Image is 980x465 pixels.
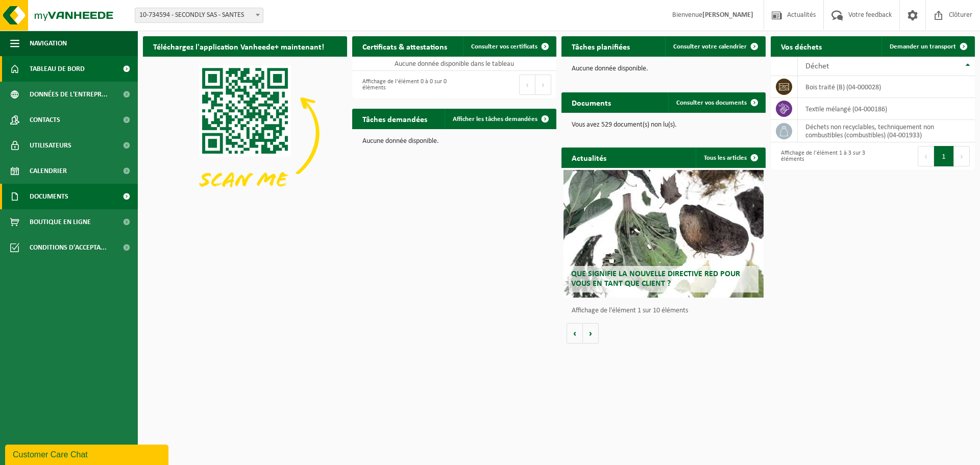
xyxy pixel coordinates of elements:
p: Vous avez 529 document(s) non lu(s). [572,121,755,129]
span: Documents [30,184,68,209]
span: Tableau de bord [30,56,85,82]
span: Conditions d'accepta... [30,235,107,260]
h2: Certificats & attestations [352,36,457,56]
td: bois traité (B) (04-000028) [798,76,975,98]
span: 10-734594 - SECONDLY SAS - SANTES [135,8,263,23]
span: Contacts [30,107,60,133]
span: Afficher les tâches demandées [453,116,537,123]
h2: Téléchargez l'application Vanheede+ maintenant! [143,36,334,56]
button: Next [954,146,970,166]
span: Demander un transport [890,43,956,50]
span: Déchet [805,62,829,70]
button: Previous [519,75,535,95]
h2: Tâches demandées [352,109,437,129]
h2: Tâches planifiées [561,36,640,56]
strong: [PERSON_NAME] [702,11,753,19]
h2: Documents [561,92,621,112]
button: Vorige [567,323,583,344]
button: Next [535,75,551,95]
a: Que signifie la nouvelle directive RED pour vous en tant que client ? [563,170,764,298]
a: Afficher les tâches demandées [445,109,555,129]
div: Affichage de l'élément 1 à 3 sur 3 éléments [776,145,868,167]
a: Consulter votre calendrier [665,36,765,57]
img: Download de VHEPlus App [143,57,347,210]
span: Utilisateurs [30,133,71,158]
a: Tous les articles [696,148,765,168]
h2: Actualités [561,148,617,167]
span: 10-734594 - SECONDLY SAS - SANTES [135,8,263,22]
p: Affichage de l'élément 1 sur 10 éléments [572,307,761,314]
td: textile mélangé (04-000186) [798,98,975,120]
h2: Vos déchets [771,36,832,56]
div: Affichage de l'élément 0 à 0 sur 0 éléments [357,74,449,96]
iframe: chat widget [5,443,170,465]
td: Aucune donnée disponible dans le tableau [352,57,556,71]
span: Calendrier [30,158,67,184]
a: Demander un transport [881,36,974,57]
button: Previous [918,146,934,166]
button: 1 [934,146,954,166]
a: Consulter vos documents [668,92,765,113]
p: Aucune donnée disponible. [572,65,755,72]
p: Aucune donnée disponible. [362,138,546,145]
span: Que signifie la nouvelle directive RED pour vous en tant que client ? [571,270,740,288]
span: Navigation [30,31,67,56]
span: Consulter vos documents [676,100,747,106]
span: Données de l'entrepr... [30,82,108,107]
button: Volgende [583,323,599,344]
span: Consulter votre calendrier [673,43,747,50]
a: Consulter vos certificats [463,36,555,57]
td: déchets non recyclables, techniquement non combustibles (combustibles) (04-001933) [798,120,975,142]
span: Boutique en ligne [30,209,91,235]
span: Consulter vos certificats [471,43,537,50]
